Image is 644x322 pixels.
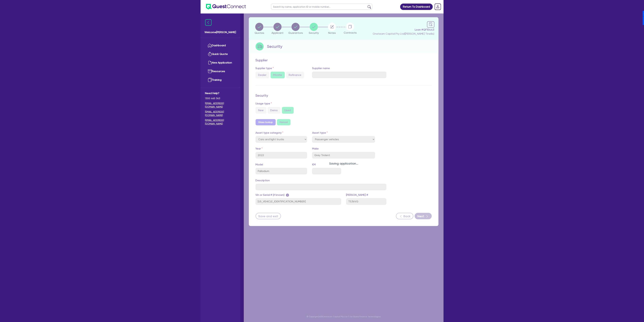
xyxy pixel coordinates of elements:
[205,19,212,26] img: icon-menu-close
[205,67,236,76] a: Resources
[205,41,236,50] a: Dashboard
[400,4,433,10] a: Return To Dashboard
[208,69,212,73] img: resources
[205,50,236,58] a: Quick Quote
[208,78,212,82] img: training
[205,91,236,95] span: Need Help?
[205,76,236,84] a: Training
[244,161,444,166] div: Saving application...
[205,102,236,109] a: [EMAIL_ADDRESS][DOMAIN_NAME]
[208,61,212,65] img: new-application
[208,52,212,56] img: quick-quote
[205,58,236,67] a: New Application
[271,4,372,10] input: Search by name, application ID or mobile number...
[205,110,236,117] a: [EMAIL_ADDRESS][DOMAIN_NAME]
[205,30,236,34] span: Welcome [PERSON_NAME]
[205,118,236,126] a: [EMAIL_ADDRESS][DOMAIN_NAME]
[206,4,246,9] img: quest-connect-logo-blue
[433,2,442,11] a: Dropdown toggle
[205,97,236,100] span: 1300 465 363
